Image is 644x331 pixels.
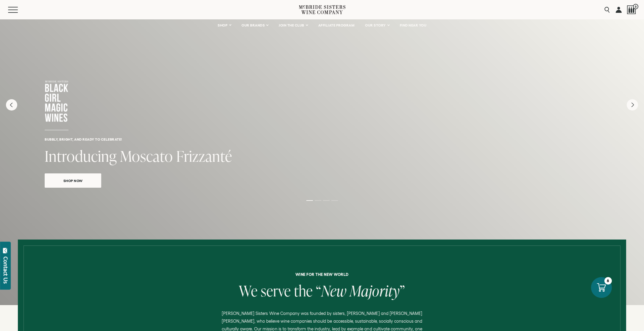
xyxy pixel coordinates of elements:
[239,280,258,301] span: We
[8,7,29,13] button: Mobile Menu Trigger
[53,177,93,184] span: Shop Now
[3,257,9,284] div: Contact Us
[323,200,330,201] li: Page dot 3
[238,19,272,31] a: OUR BRANDS
[633,4,638,9] span: 6
[604,277,612,285] div: 6
[400,23,427,27] span: FIND NEAR YOU
[400,280,405,301] span: ”
[6,99,17,111] button: Previous
[396,19,431,31] a: FIND NEAR YOU
[294,280,313,301] span: the
[314,19,358,31] a: AFFILIATE PROGRAM
[279,23,304,27] span: JOIN THE CLUB
[316,280,321,301] span: “
[241,23,265,27] span: OUR BRANDS
[350,280,400,301] span: Majority
[101,272,543,276] h6: Wine for the new world
[318,23,355,27] span: AFFILIATE PROGRAM
[627,99,638,111] button: Next
[176,146,232,166] span: Frizzanté
[331,200,338,201] li: Page dot 4
[306,200,313,201] li: Page dot 1
[45,173,101,188] a: Shop Now
[275,19,311,31] a: JOIN THE CLUB
[261,280,291,301] span: serve
[120,146,173,166] span: Moscato
[214,19,235,31] a: SHOP
[45,146,117,166] span: Introducing
[365,23,386,27] span: OUR STORY
[321,280,347,301] span: New
[45,137,599,141] h6: Bubbly, bright, and ready to celebrate!
[315,200,321,201] li: Page dot 2
[361,19,393,31] a: OUR STORY
[218,23,228,27] span: SHOP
